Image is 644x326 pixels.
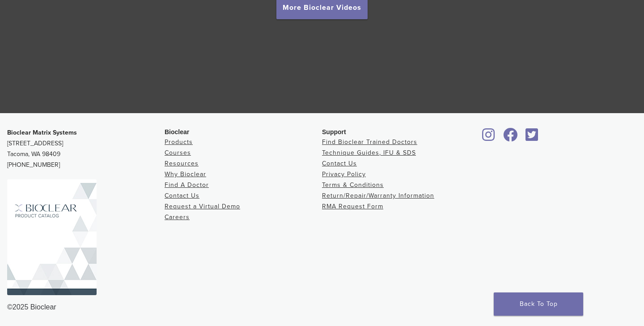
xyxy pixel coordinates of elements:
strong: Bioclear Matrix Systems [7,129,77,136]
div: ©2025 Bioclear [7,302,637,313]
span: Support [322,128,346,135]
a: Careers [165,213,190,221]
a: Return/Repair/Warranty Information [322,192,434,199]
a: Contact Us [322,160,357,167]
a: Back To Top [494,292,583,316]
a: Bioclear [500,133,521,142]
a: Find A Doctor [165,181,209,189]
a: Contact Us [165,192,199,199]
a: Courses [165,149,191,157]
a: Products [165,138,193,146]
img: Bioclear [7,179,97,295]
a: RMA Request Form [322,203,383,210]
span: Bioclear [165,128,189,135]
a: Find Bioclear Trained Doctors [322,138,417,146]
p: [STREET_ADDRESS] Tacoma, WA 98409 [PHONE_NUMBER] [7,127,165,170]
a: Terms & Conditions [322,181,384,189]
a: Bioclear [479,133,498,142]
a: Bioclear [522,133,541,142]
a: Why Bioclear [165,170,206,178]
a: Privacy Policy [322,170,366,178]
a: Technique Guides, IFU & SDS [322,149,416,157]
a: Resources [165,160,199,167]
a: Request a Virtual Demo [165,203,240,210]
